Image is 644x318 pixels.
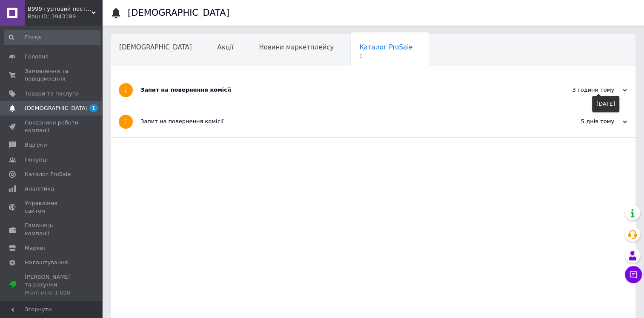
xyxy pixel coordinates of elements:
[89,104,98,112] span: 1
[25,171,71,178] span: Каталог ProSale
[4,30,100,45] input: Пошук
[25,289,79,297] div: Prom мікс 1 000
[359,43,412,51] span: Каталог ProSale
[359,53,412,59] span: 1
[218,43,234,51] span: Акції
[25,185,54,193] span: Аналітика
[25,67,79,83] span: Замовлення та повідомлення
[25,199,79,215] span: Управління сайтом
[25,244,46,252] span: Маркет
[625,266,642,283] button: Чат з покупцем
[25,156,48,164] span: Покупці
[592,96,619,112] div: [DATE]
[28,5,92,13] span: B999-гуртовий постачальник батарейок для бізнесу
[25,104,88,112] span: [DEMOGRAPHIC_DATA]
[140,86,542,94] div: Запит на повернення комісії
[140,118,542,125] div: Запит на повернення комісії
[25,141,47,149] span: Відгуки
[25,222,79,237] span: Гаманець компанії
[542,118,627,125] div: 5 днів тому
[25,53,49,61] span: Головна
[25,90,79,98] span: Товари та послуги
[259,43,334,51] span: Новини маркетплейсу
[25,259,68,266] span: Налаштування
[28,13,102,20] div: Ваш ID: 3943189
[25,119,79,134] span: Показники роботи компанії
[25,273,79,297] span: [PERSON_NAME] та рахунки
[542,86,627,94] div: 3 години тому
[128,8,229,18] h1: [DEMOGRAPHIC_DATA]
[119,43,192,51] span: [DEMOGRAPHIC_DATA]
